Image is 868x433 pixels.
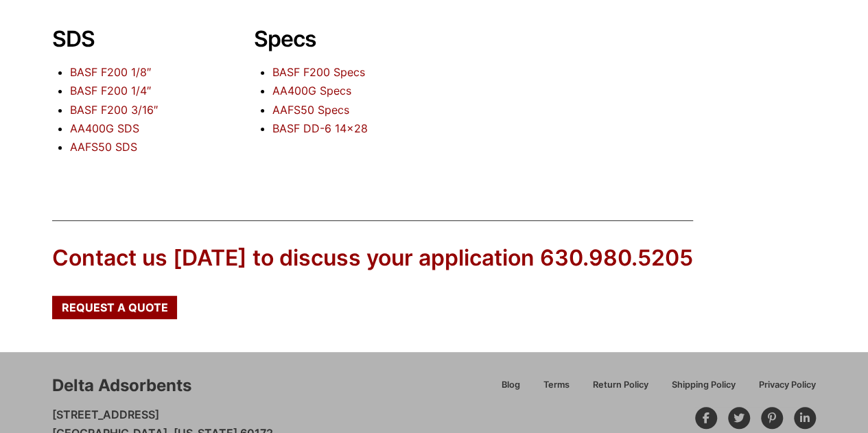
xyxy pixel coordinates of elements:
[759,381,816,390] span: Privacy Policy
[272,103,349,117] a: AAFS50 Specs
[52,243,693,274] div: Contact us [DATE] to discuss your application 630.980.5205
[52,296,177,319] a: Request a Quote
[62,302,168,313] span: Request a Quote
[70,65,151,79] a: BASF F200 1/8″
[70,140,137,154] a: AAFS50 SDS
[272,84,351,97] a: AA400G Specs
[672,381,736,390] span: Shipping Policy
[254,26,412,52] h2: Specs
[272,121,368,135] a: BASF DD-6 14×28
[70,121,139,135] a: AA400G SDS
[272,65,365,79] a: BASF F200 Specs
[747,377,816,401] a: Privacy Policy
[543,381,570,390] span: Terms
[70,103,158,117] a: BASF F200 3/16″
[52,26,210,52] h2: SDS
[593,381,648,390] span: Return Policy
[490,377,532,401] a: Blog
[532,377,581,401] a: Terms
[502,381,520,390] span: Blog
[581,377,660,401] a: Return Policy
[52,374,191,397] div: Delta Adsorbents
[70,84,151,97] a: BASF F200 1/4″
[660,377,747,401] a: Shipping Policy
